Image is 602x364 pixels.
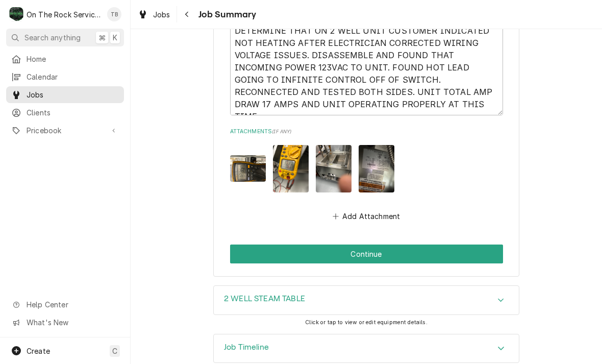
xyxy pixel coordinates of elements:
span: Jobs [153,9,170,20]
div: TB [107,7,121,21]
a: Home [6,51,124,67]
button: Add Attachment [331,209,402,223]
a: Go to Help Center [6,296,124,313]
div: Button Group [230,245,503,263]
div: Button Group Row [230,245,503,263]
img: alL6Y0jQfOa5O4et0saG [273,145,309,192]
button: Accordion Details Expand Trigger [214,286,519,314]
label: Attachments [230,128,503,136]
textarea: [DATE] TMB PROVIDE SERVICE PARTS AND LABOR TO DETERMINE THAT ON 2 WELL UNIT CUSTOMER INDICATED NO... [230,8,503,115]
div: 2 WELL STEAM TABLE [213,285,519,315]
span: What's New [27,317,118,328]
span: ( if any ) [272,129,291,134]
span: Home [27,54,119,64]
button: Navigate back [179,6,195,22]
span: Click or tap to view or edit equipment details. [305,319,428,326]
span: C [112,346,117,356]
img: c2KK6M0wQdWXs4urBxFj [359,145,394,192]
span: Pricebook [27,125,104,136]
div: Job Timeline [213,334,519,363]
div: On The Rock Services's Avatar [9,7,23,21]
button: Accordion Details Expand Trigger [214,334,519,363]
div: On The Rock Services [27,9,102,20]
span: Help Center [27,299,118,310]
a: Go to Pricebook [6,122,124,139]
span: Jobs [27,89,119,100]
img: wywJmJJ3Sk6aOK0WbNeg [230,155,266,182]
div: Accordion Header [214,286,519,314]
button: Search anything⌘K [6,29,124,46]
a: Go to What's New [6,314,124,331]
span: Job Summary [195,8,257,21]
img: NVwJA8pjTbWCCzl7WdrA [316,145,352,192]
span: Calendar [27,71,119,82]
span: Search anything [24,32,81,43]
a: Jobs [6,86,124,103]
h3: 2 WELL STEAM TABLE [224,294,305,304]
a: Jobs [134,6,174,23]
a: Calendar [6,68,124,85]
h3: Job Timeline [224,343,269,352]
span: Clients [27,107,119,118]
div: O [9,7,23,21]
span: K [113,32,117,43]
div: Todd Brady's Avatar [107,7,121,21]
button: Continue [230,245,503,263]
div: Accordion Header [214,334,519,363]
span: Create [27,347,50,355]
a: Clients [6,104,124,121]
span: ⌘ [98,32,106,43]
div: Attachments [230,128,503,223]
